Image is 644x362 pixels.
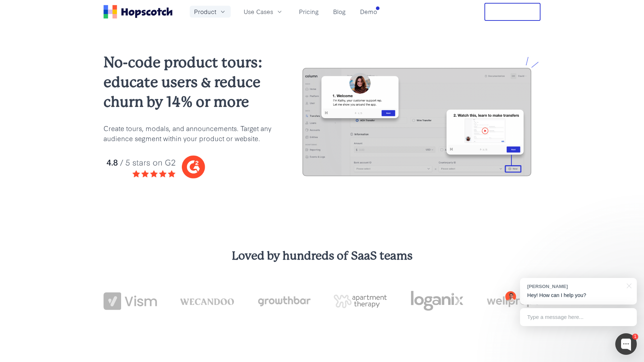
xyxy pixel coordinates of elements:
a: Home [103,5,172,19]
div: Type a message here... [520,308,637,326]
p: Hey! How can I help you? [527,292,630,299]
img: wecandoo-logo [180,297,234,305]
p: Create tours, modals, and announcements. Target any audience segment within your product or website. [103,123,272,143]
button: Product [190,6,231,18]
img: png-apartment-therapy-house-studio-apartment-home [333,294,387,308]
img: Mark Spera [505,291,516,302]
img: growthbar-logo [257,296,310,306]
img: hopscotch product tours for saas businesses [295,56,540,187]
a: Pricing [296,6,322,18]
img: vism logo [103,292,157,310]
h2: No-code product tours: educate users & reduce churn by 14% or more [103,52,272,112]
span: Use Cases [244,7,273,16]
img: loganix-logo [410,287,464,315]
div: [PERSON_NAME] [527,283,622,290]
a: Demo [357,6,380,18]
img: wellprept logo [487,294,540,309]
button: Use Cases [239,6,287,18]
button: Free Trial [484,3,540,21]
img: hopscotch g2 [103,152,272,182]
a: Blog [330,6,349,18]
div: 1 [632,334,638,340]
h3: Loved by hundreds of SaaS teams [103,248,540,264]
span: Product [194,7,216,16]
